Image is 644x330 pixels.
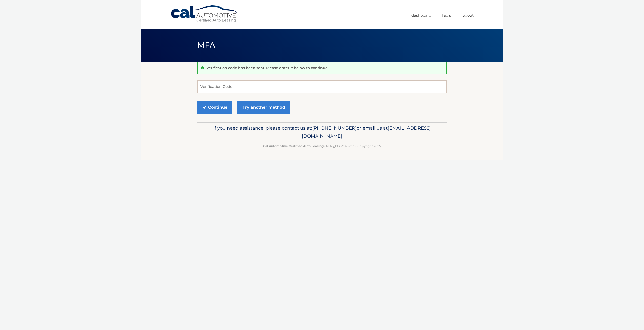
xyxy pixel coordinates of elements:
a: Cal Automotive [170,5,238,23]
a: Dashboard [411,11,431,19]
span: [EMAIL_ADDRESS][DOMAIN_NAME] [302,125,431,139]
a: Logout [462,11,474,19]
strong: Cal Automotive Certified Auto Leasing [263,144,324,148]
a: FAQ's [442,11,451,19]
p: If you need assistance, please contact us at: or email us at [201,124,443,140]
span: MFA [197,40,215,50]
p: - All Rights Reserved - Copyright 2025 [201,143,443,149]
a: Try another method [237,101,290,114]
span: [PHONE_NUMBER] [312,125,357,131]
input: Verification Code [197,80,447,93]
button: Continue [197,101,232,114]
p: Verification code has been sent. Please enter it below to continue. [206,66,328,70]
